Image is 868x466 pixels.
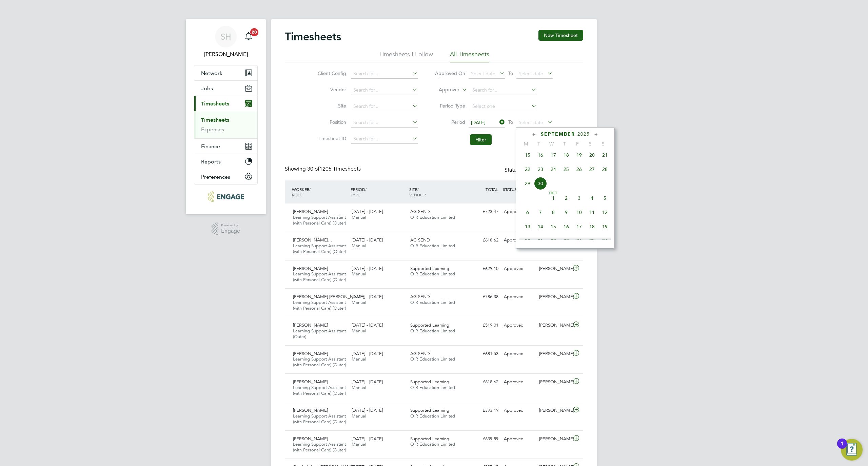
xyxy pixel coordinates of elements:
[194,26,258,58] a: SH[PERSON_NAME]
[221,222,240,228] span: Powered by
[293,294,364,299] span: [PERSON_NAME] [PERSON_NAME]
[597,141,610,147] span: S
[501,348,536,360] div: Approved
[201,126,224,133] a: Expenses
[410,214,455,220] span: O R Education Limited
[352,322,383,328] span: [DATE] - [DATE]
[501,320,536,331] div: Approved
[435,70,465,76] label: Approved On
[307,166,361,172] span: 1205 Timesheets
[408,183,466,201] div: SITE
[201,70,222,76] span: Network
[586,220,598,233] span: 18
[429,86,459,93] label: Approver
[316,86,346,93] label: Vendor
[410,385,455,390] span: O R Education Limited
[466,405,501,416] div: £393.19
[410,351,430,356] span: AG SEND
[558,141,571,147] span: T
[410,299,455,305] span: O R Education Limited
[501,206,536,217] div: Approved
[410,322,449,328] span: Supported Learning
[410,356,455,362] span: O R Education Limited
[410,271,455,277] span: O R Education Limited
[466,206,501,217] div: £723.47
[293,441,346,453] span: Learning Support Assistant (with Personal Care) (Outer)
[573,192,586,205] span: 3
[290,183,349,201] div: WORKER
[316,119,346,125] label: Position
[379,50,433,62] li: Timesheets I Follow
[501,291,536,303] div: Approved
[293,271,346,283] span: Learning Support Assistant (with Personal Care) (Outer)
[547,206,560,219] span: 8
[410,436,449,442] span: Supported Learning
[519,119,543,125] span: Select date
[293,385,346,396] span: Learning Support Assistant (with Personal Care) (Outer)
[201,85,213,92] span: Jobs
[352,407,383,413] span: [DATE] - [DATE]
[316,70,346,76] label: Client Config
[536,405,572,416] div: [PERSON_NAME]
[534,177,547,190] span: 30
[194,50,258,58] span: Stacey Huntley
[316,135,346,141] label: Timesheet ID
[573,220,586,233] span: 17
[208,191,244,202] img: axcis-logo-retina.png
[471,71,495,77] span: Select date
[352,299,366,305] span: Manual
[501,376,536,388] div: Approved
[194,65,257,80] button: Network
[521,163,534,176] span: 22
[534,234,547,247] span: 21
[285,30,341,43] h2: Timesheets
[547,220,560,233] span: 15
[352,214,366,220] span: Manual
[521,234,534,247] span: 20
[521,220,534,233] span: 13
[536,263,572,274] div: [PERSON_NAME]
[410,379,449,385] span: Supported Learning
[586,234,598,247] span: 25
[410,209,430,214] span: AG SEND
[242,26,255,47] a: 20
[293,299,346,311] span: Learning Support Assistant (with Personal Care) (Outer)
[352,441,366,447] span: Manual
[309,187,311,192] span: /
[293,243,346,254] span: Learning Support Assistant (with Personal Care) (Outer)
[501,433,536,445] div: Approved
[293,322,328,328] span: [PERSON_NAME]
[293,351,328,356] span: [PERSON_NAME]
[547,163,560,176] span: 24
[532,141,545,147] span: T
[534,149,547,161] span: 16
[293,356,346,368] span: Learning Support Assistant (with Personal Care) (Outer)
[293,237,332,243] span: [PERSON_NAME]…
[410,328,455,334] span: O R Education Limited
[194,96,257,111] button: Timesheets
[351,69,418,79] input: Search for...
[410,407,449,413] span: Supported Learning
[521,177,534,190] span: 29
[501,405,536,416] div: Approved
[352,413,366,419] span: Manual
[598,206,611,219] span: 12
[560,234,573,247] span: 23
[293,209,328,214] span: [PERSON_NAME]
[534,163,547,176] span: 23
[435,103,465,109] label: Period Type
[201,143,220,150] span: Finance
[584,141,597,147] span: S
[466,263,501,274] div: £629.10
[536,320,572,331] div: [PERSON_NAME]
[351,102,418,111] input: Search for...
[841,444,844,452] div: 1
[409,192,426,197] span: VENDOR
[586,149,598,161] span: 20
[194,111,257,138] div: Timesheets
[470,134,492,145] button: Filter
[293,413,346,425] span: Learning Support Assistant (with Personal Care) (Outer)
[466,376,501,388] div: £618.62
[598,163,611,176] span: 28
[352,294,383,299] span: [DATE] - [DATE]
